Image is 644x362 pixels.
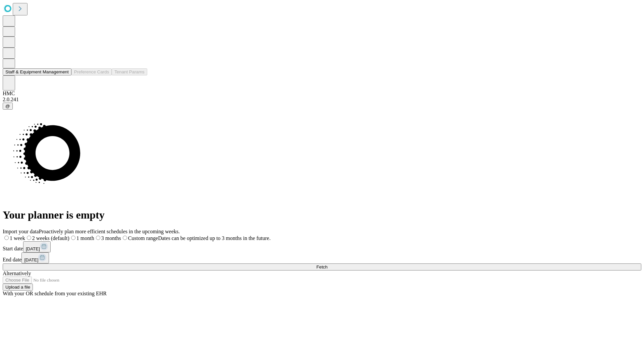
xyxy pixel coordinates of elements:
button: Preference Cards [71,68,112,75]
input: 1 week [4,236,9,240]
input: 1 month [71,236,75,240]
button: Tenant Params [112,68,147,75]
span: Custom range [128,235,158,241]
button: [DATE] [23,241,51,252]
span: [DATE] [24,257,38,262]
span: [DATE] [26,246,40,251]
button: [DATE] [21,252,49,263]
button: @ [3,103,13,110]
span: Import your data [3,229,39,234]
span: 2 weeks (default) [32,235,69,241]
span: Fetch [316,264,327,269]
div: Start date [3,241,641,252]
button: Staff & Equipment Management [3,68,71,75]
span: 1 week [10,235,25,241]
div: HMC [3,90,641,97]
span: Alternatively [3,270,31,276]
h1: Your planner is empty [3,209,641,221]
span: @ [5,104,10,109]
span: Proactively plan more efficient schedules in the upcoming weeks. [39,229,180,234]
input: 3 months [96,236,100,240]
input: Custom rangeDates can be optimized up to 3 months in the future. [123,236,127,240]
span: With your OR schedule from your existing EHR [3,291,107,296]
button: Fetch [3,263,641,270]
span: Dates can be optimized up to 3 months in the future. [158,235,270,241]
input: 2 weeks (default) [27,236,31,240]
span: 3 months [101,235,121,241]
span: 1 month [76,235,94,241]
button: Upload a file [3,284,33,291]
div: End date [3,252,641,263]
div: 2.0.241 [3,97,641,103]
